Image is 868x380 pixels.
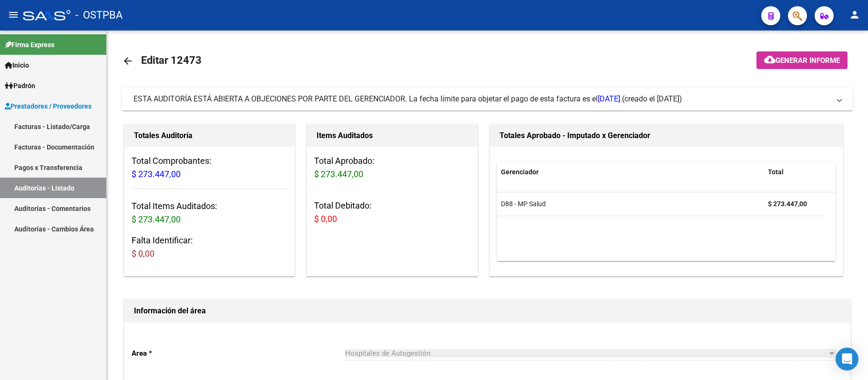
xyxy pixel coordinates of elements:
mat-icon: cloud_download [764,54,776,65]
h1: Información del área [134,303,841,319]
span: $ 0,00 [314,214,337,224]
span: Padrón [5,80,35,91]
span: Gerenciador [501,168,539,176]
span: $ 273.447,00 [132,169,181,179]
span: Generar informe [776,56,840,65]
span: [DATE]. [598,94,622,103]
mat-expansion-panel-header: ESTA AUDITORÍA ESTÁ ABIERTA A OBJECIONES POR PARTE DEL GERENCIADOR. La fecha límite para objetar ... [122,88,853,110]
span: $ 273.447,00 [132,214,181,224]
span: Total [768,168,784,176]
strong: $ 273.447,00 [768,200,807,208]
h1: Totales Auditoría [134,128,285,143]
datatable-header-cell: Total [764,162,826,182]
h3: Total Comprobantes: [132,154,287,181]
h1: Totales Aprobado - Imputado x Gerenciador [500,128,834,143]
p: Area * [132,348,345,359]
span: Inicio [5,60,29,70]
h3: Total Items Auditados: [132,200,287,226]
mat-icon: person [849,9,860,20]
mat-icon: arrow_back [122,55,133,67]
span: Hospitales de Autogestión [345,349,430,358]
h3: Total Aprobado: [314,154,470,181]
span: D88 - MP Salud [501,200,546,208]
span: (creado el [DATE]) [622,94,682,104]
span: Prestadores / Proveedores [5,101,92,111]
span: $ 273.447,00 [314,169,363,179]
h1: Items Auditados [317,128,468,143]
button: Generar informe [756,51,848,69]
span: Editar 12473 [141,54,202,66]
mat-icon: menu [8,9,19,20]
span: ESTA AUDITORÍA ESTÁ ABIERTA A OBJECIONES POR PARTE DEL GERENCIADOR. La fecha límite para objetar ... [133,94,622,103]
span: - OSTPBA [75,5,123,26]
span: Firma Express [5,40,54,50]
datatable-header-cell: Gerenciador [497,162,764,182]
h3: Falta Identificar: [132,234,287,260]
div: Open Intercom Messenger [836,348,858,370]
h3: Total Debitado: [314,199,470,226]
span: $ 0,00 [132,249,154,259]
